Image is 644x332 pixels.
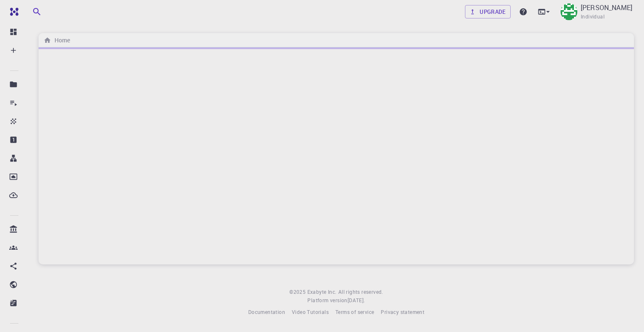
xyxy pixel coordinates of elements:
[465,5,511,18] a: Upgrade
[348,296,365,305] a: [DATE].
[7,8,18,16] img: logo
[381,308,424,316] a: Privacy statement
[335,308,374,315] span: Terms of service
[561,3,577,20] img: Mary Quenie Velasco
[335,308,374,316] a: Terms of service
[248,308,285,315] span: Documentation
[292,308,329,316] a: Video Tutorials
[348,297,365,303] span: [DATE] .
[381,308,424,315] span: Privacy statement
[581,13,605,21] span: Individual
[338,288,383,296] span: All rights reserved.
[248,308,285,316] a: Documentation
[307,288,337,295] span: Exabyte Inc.
[289,288,307,296] span: © 2025
[51,36,70,45] h6: Home
[292,308,329,315] span: Video Tutorials
[42,36,72,45] nav: breadcrumb
[581,3,632,13] p: [PERSON_NAME]
[307,296,347,305] span: Platform version
[307,288,337,296] a: Exabyte Inc.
